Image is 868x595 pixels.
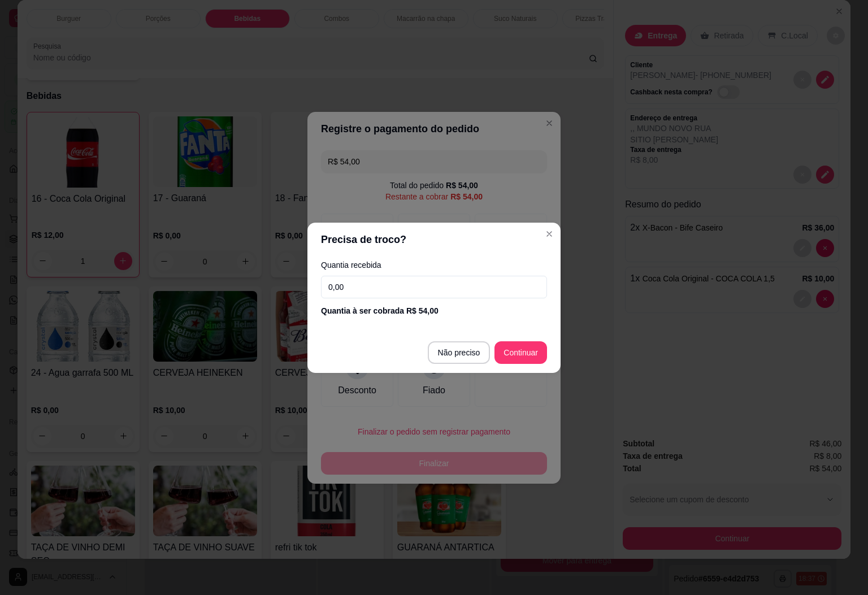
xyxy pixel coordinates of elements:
button: Continuar [494,341,547,364]
label: Quantia recebida [321,261,547,269]
div: Quantia à ser cobrada R$ 54,00 [321,305,547,316]
header: Precisa de troco? [307,223,561,257]
button: Não preciso [428,341,491,364]
button: Close [540,225,558,243]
